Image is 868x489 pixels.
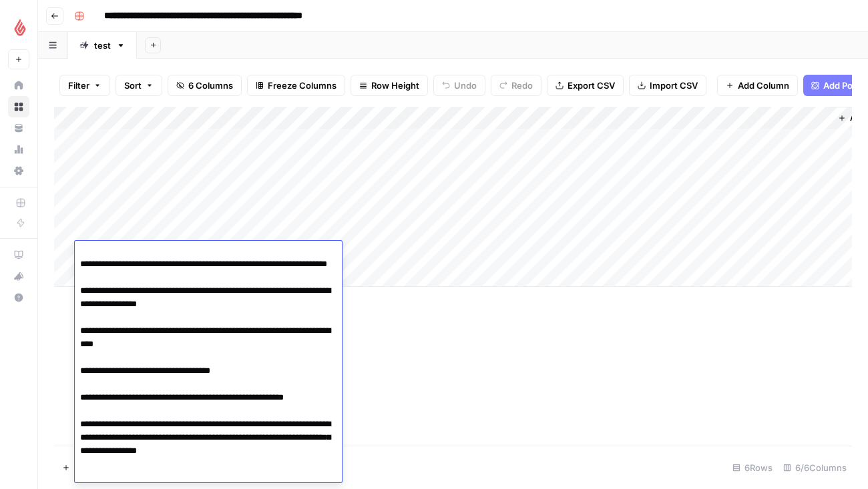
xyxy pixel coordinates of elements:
[8,160,29,181] a: Settings
[8,15,32,39] img: Lightspeed Logo
[68,32,137,59] a: test
[433,75,485,96] button: Undo
[717,75,798,96] button: Add Column
[8,75,29,96] a: Home
[124,79,142,92] span: Sort
[8,244,29,266] a: AirOps Academy
[547,75,624,96] button: Export CSV
[8,117,29,139] a: Your Data
[568,79,615,92] span: Export CSV
[491,75,541,96] button: Redo
[116,75,162,96] button: Sort
[8,139,29,160] a: Usage
[9,266,29,286] div: What's new?
[8,287,29,308] button: Help + Support
[8,266,29,287] button: What's new?
[8,96,29,117] a: Browse
[54,457,119,478] button: Add Row
[738,79,789,92] span: Add Column
[8,11,29,44] button: Workspace: Lightspeed
[650,79,698,92] span: Import CSV
[59,75,110,96] button: Filter
[68,79,89,92] span: Filter
[727,457,778,478] div: 6 Rows
[188,79,233,92] span: 6 Columns
[268,79,337,92] span: Freeze Columns
[351,75,428,96] button: Row Height
[778,457,852,478] div: 6/6 Columns
[371,79,419,92] span: Row Height
[511,79,533,92] span: Redo
[247,75,345,96] button: Freeze Columns
[94,39,111,52] div: test
[168,75,242,96] button: 6 Columns
[454,79,477,92] span: Undo
[629,75,706,96] button: Import CSV
[74,461,111,474] span: Add Row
